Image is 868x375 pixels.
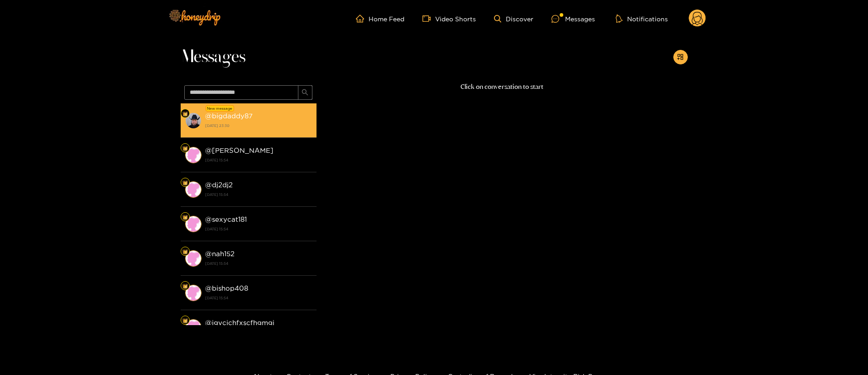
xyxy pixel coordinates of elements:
[185,285,201,301] img: conversation
[182,180,188,185] img: Fan Level
[206,105,234,112] div: New message
[205,259,312,268] strong: [DATE] 15:54
[613,14,671,23] button: Notifications
[302,89,308,97] span: search
[182,146,188,151] img: Fan Level
[551,14,595,24] div: Messages
[185,319,201,336] img: conversation
[205,181,233,189] strong: @ dj2dj2
[181,46,245,68] span: Messages
[205,156,312,164] strong: [DATE] 15:54
[182,111,188,117] img: Fan Level
[205,319,274,326] strong: @ jgvcjchfxscfhgmgj
[182,283,188,289] img: Fan Level
[205,284,248,292] strong: @ bishop408
[205,112,253,120] strong: @ bigdaddy87
[182,318,188,323] img: Fan Level
[182,214,188,220] img: Fan Level
[673,50,688,64] button: appstore-add
[205,250,235,258] strong: @ nah152
[422,15,476,23] a: Video Shorts
[494,15,533,23] a: Discover
[205,225,312,233] strong: [DATE] 15:54
[182,249,188,254] img: Fan Level
[205,146,273,154] strong: @ [PERSON_NAME]
[422,15,435,23] span: video-camera
[356,15,369,23] span: home
[205,122,312,130] strong: [DATE] 23:30
[185,147,201,163] img: conversation
[317,82,688,92] p: Click on conversation to start
[677,54,684,61] span: appstore-add
[185,181,201,198] img: conversation
[298,85,312,100] button: search
[185,216,201,232] img: conversation
[356,15,404,23] a: Home Feed
[205,294,312,302] strong: [DATE] 15:54
[185,112,201,129] img: conversation
[185,250,201,267] img: conversation
[205,190,312,199] strong: [DATE] 15:54
[205,215,247,223] strong: @ sexycat181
